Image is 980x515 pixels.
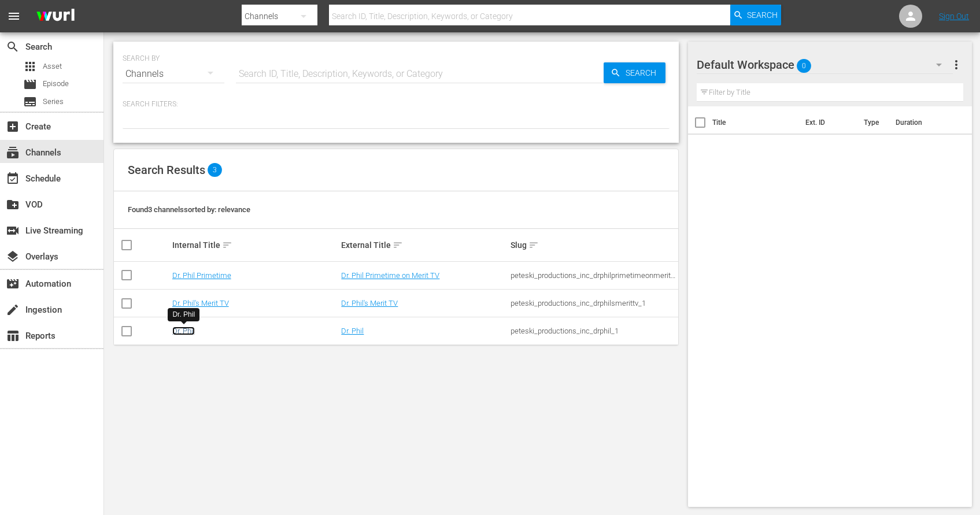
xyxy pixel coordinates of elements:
[511,327,676,335] div: peteski_productions_inc_drphil_1
[697,49,953,81] div: Default Workspace
[393,240,403,250] span: sort
[172,238,338,252] div: Internal Title
[172,327,195,335] a: Dr. Phil
[730,5,781,25] button: Search
[43,61,62,72] span: Asset
[6,40,20,54] span: Search
[208,163,222,177] span: 3
[798,106,857,139] th: Ext. ID
[6,198,20,212] span: VOD
[128,163,205,177] span: Search Results
[6,120,20,134] span: Create
[747,5,778,25] span: Search
[123,58,224,90] div: Channels
[341,238,507,252] div: External Title
[857,106,889,139] th: Type
[123,99,670,109] p: Search Filters:
[6,303,20,317] span: Ingestion
[6,277,20,291] span: Automation
[23,60,37,73] span: Asset
[341,271,439,280] a: Dr. Phil Primetime on Merit TV
[6,224,20,238] span: Live Streaming
[939,12,969,21] a: Sign Out
[23,95,37,109] span: Series
[28,3,83,30] img: ans4CAIJ8jUAAAAAAAAAAAAAAAAAAAAAAAAgQb4GAAAAAAAAAAAAAAAAAAAAAAAAJMjXAAAAAAAAAAAAAAAAAAAAAAAAgAT5G...
[6,329,20,343] span: Reports
[889,106,958,139] th: Duration
[43,78,69,90] span: Episode
[511,299,676,307] div: peteski_productions_inc_drphilsmerittv_1
[528,240,539,250] span: sort
[341,327,364,335] a: Dr. Phil
[6,250,20,264] span: Overlays
[341,299,398,307] a: Dr. Phil's Merit TV
[949,51,963,79] button: more_vert
[128,205,250,214] span: Found 3 channels sorted by: relevance
[172,310,195,320] div: Dr. Phil
[6,146,20,160] span: Channels
[7,9,21,23] span: menu
[172,271,231,280] a: Dr. Phil Primetime
[604,62,665,83] button: Search
[43,96,64,108] span: Series
[6,172,20,186] span: Schedule
[511,271,676,280] div: peteski_productions_inc_drphilprimetimeonmerittv_1
[797,54,811,78] span: 0
[172,299,229,307] a: Dr. Phil's Merit TV
[511,238,676,252] div: Slug
[712,106,798,139] th: Title
[949,58,963,72] span: more_vert
[23,77,37,91] span: Episode
[222,240,232,250] span: sort
[621,62,665,83] span: Search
